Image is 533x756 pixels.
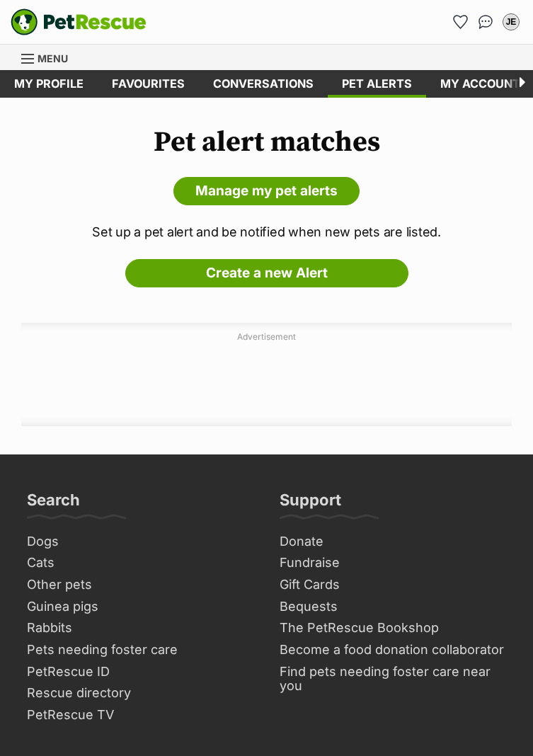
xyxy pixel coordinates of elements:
[21,222,512,241] p: Set up a pet alert and be notified when new pets are listed.
[449,11,522,33] ul: Account quick links
[274,552,512,574] a: Fundraise
[21,661,260,683] a: PetRescue ID
[449,11,471,33] a: Favourites
[21,704,260,726] a: PetRescue TV
[274,639,512,661] a: Become a food donation collaborator
[478,15,493,29] img: chat-41dd97257d64d25036548639549fe6c8038ab92f7586957e7f3b1b290dea8141.svg
[21,617,260,639] a: Rabbits
[199,70,328,98] a: conversations
[21,639,260,661] a: Pets needing foster care
[173,177,360,205] a: Manage my pet alerts
[11,8,147,35] img: logo-e224e6f780fb5917bec1dbf3a21bbac754714ae5b6737aabdf751b685950b380.svg
[474,11,497,33] a: Conversations
[98,70,199,98] a: Favourites
[21,574,260,596] a: Other pets
[274,574,512,596] a: Gift Cards
[280,490,341,518] h3: Support
[274,617,512,639] a: The PetRescue Bookshop
[21,596,260,618] a: Guinea pigs
[504,15,518,29] div: JE
[274,661,512,697] a: Find pets needing foster care near you
[21,45,78,70] a: Menu
[38,52,68,64] span: Menu
[21,323,512,426] div: Advertisement
[11,8,147,35] a: PetRescue
[21,531,260,553] a: Dogs
[125,259,408,287] a: Create a new Alert
[21,682,260,704] a: Rescue directory
[274,596,512,618] a: Bequests
[274,531,512,553] a: Donate
[27,490,80,518] h3: Search
[21,552,260,574] a: Cats
[21,126,512,159] h1: Pet alert matches
[328,70,426,98] a: Pet alerts
[500,11,522,33] button: My account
